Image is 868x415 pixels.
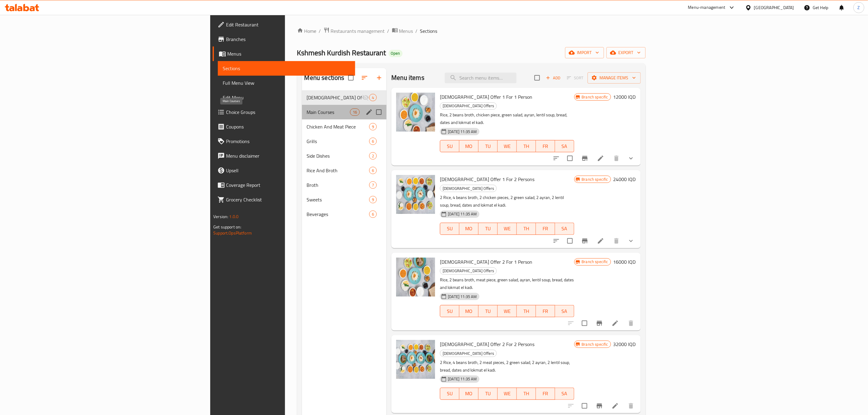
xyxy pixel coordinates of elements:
span: SU [443,389,457,398]
span: Sections [223,65,350,72]
span: Promotions [226,138,350,145]
span: Select to update [564,235,576,247]
span: Chicken And Meat Piece [307,123,369,130]
span: 6 [369,139,376,144]
span: SU [443,142,457,151]
button: SU [440,140,459,152]
span: SU [443,307,457,316]
button: WE [498,140,517,152]
button: MO [459,305,479,317]
div: Broth [307,181,369,189]
span: Branches [226,36,350,43]
button: SU [440,388,459,400]
svg: Show Choices [627,237,635,245]
img: Iftar Offer 2 For 1 Person [396,258,435,297]
span: SU [443,224,457,233]
div: [GEOGRAPHIC_DATA] [754,4,794,11]
span: 6 [369,168,376,173]
div: Beverages6 [302,207,387,221]
span: TU [481,389,495,398]
li: / [387,27,389,35]
a: Promotions [213,134,355,149]
div: items [369,123,377,130]
div: items [369,152,377,159]
p: 2 Rice, 4 beans broth, 2 meat pieces, 2 green salad, 2 ayran, 2 lentil soup, bread, dates and lok... [440,359,574,374]
button: TH [517,140,536,152]
h6: 32000 IQD [613,340,636,348]
span: WE [500,307,514,316]
span: Select all sections [345,71,357,84]
p: 2 Rice, 4 beans broth, 2 chicken pieces, 2 green salad, 2 ayran, 2 lentil soup, bread, dates and ... [440,194,574,209]
nav: breadcrumb [297,27,646,35]
span: Grills [307,138,369,145]
a: Edit Restaurant [213,17,355,32]
span: Grocery Checklist [226,196,350,203]
div: Rice And Broth [307,167,369,174]
button: Add [544,73,563,83]
div: items [369,181,377,189]
span: 9 [369,124,376,130]
button: MO [459,223,479,235]
div: Iftar Offers [307,94,362,101]
span: MO [462,142,476,151]
span: 16 [350,109,359,115]
a: Edit Menu [218,90,355,105]
span: [DEMOGRAPHIC_DATA] Offers [440,267,496,274]
span: TH [519,224,533,233]
a: Upsell [213,163,355,178]
span: [DEMOGRAPHIC_DATA] Offers [440,185,496,192]
span: Menu disclaimer [226,152,350,159]
button: WE [498,305,517,317]
span: Add item [544,73,563,83]
span: SA [558,307,572,316]
span: Main Courses [307,108,350,116]
button: import [565,47,604,58]
a: Edit menu item [597,237,604,245]
span: Select to update [578,317,591,330]
p: Rice, 2 beans broth, meat piece, green salad, ayran, lentil soup, bread, dates and lokmat el kadi. [440,276,574,291]
button: TH [517,388,536,400]
span: Open [389,51,403,56]
button: Manage items [588,72,641,84]
button: Branch-specific-item [578,151,592,166]
span: Select section first [563,73,588,83]
div: Iftar Offers [440,185,497,192]
span: TU [481,142,495,151]
div: items [369,138,377,145]
span: 9 [369,197,376,203]
span: [DEMOGRAPHIC_DATA] Offer 2 For 2 Persons [440,340,534,349]
span: TU [481,224,495,233]
span: [DEMOGRAPHIC_DATA] Offer 1 For 1 Person [440,92,532,101]
img: Iftar Offer 1 For 1 Person [396,93,435,132]
div: items [369,211,377,218]
span: 1.0.0 [229,213,239,221]
span: Beverages [307,211,369,218]
span: Full Menu View [223,79,350,87]
a: Choice Groups [213,105,355,119]
span: 2 [369,153,376,159]
a: Grocery Checklist [213,192,355,207]
div: items [369,167,377,174]
span: SA [558,142,572,151]
span: Select to update [578,400,591,412]
span: FR [538,307,553,316]
div: Iftar Offers [440,350,497,357]
div: items [350,108,360,116]
span: TH [519,389,533,398]
div: items [369,94,377,101]
img: Iftar Offer 1 For 2 Persons [396,175,435,214]
span: Coverage Report [226,181,350,189]
span: [DEMOGRAPHIC_DATA] Offers [440,350,496,357]
button: SU [440,305,459,317]
div: Side Dishes [307,152,369,159]
div: Broth7 [302,178,387,192]
button: TH [517,223,536,235]
span: [DATE] 11:35 AM [445,129,479,135]
button: FR [536,388,555,400]
span: TH [519,307,533,316]
button: show more [624,151,638,166]
h6: 24000 IQD [613,175,636,183]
